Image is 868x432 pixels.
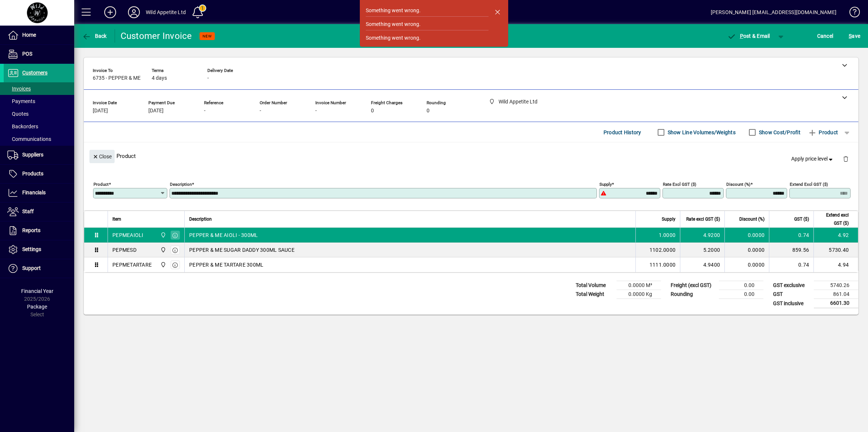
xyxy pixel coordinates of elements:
span: Wild Appetite Ltd [158,246,167,254]
div: [PERSON_NAME] [EMAIL_ADDRESS][DOMAIN_NAME] [711,6,836,18]
span: 1111.0000 [650,261,675,268]
div: 4.9400 [685,261,720,268]
span: 1.0000 [659,231,676,239]
span: Home [22,32,36,38]
span: PEPPER & ME AIOLI - 300ML [189,231,258,239]
td: 0.74 [769,228,813,243]
a: Financials [4,184,74,202]
a: Quotes [4,108,74,120]
span: 6735 - PEPPER & ME [93,75,141,81]
button: Add [98,6,122,19]
mat-label: Description [170,182,192,187]
a: Payments [4,95,74,108]
a: Staff [4,202,74,221]
mat-label: Product [93,182,109,187]
div: PEPMEAIOLI [112,231,144,239]
app-page-header-button: Back [74,29,115,43]
td: 4.92 [813,228,858,243]
span: Settings [22,246,41,252]
td: 861.04 [814,290,858,299]
mat-label: Extend excl GST ($) [790,182,828,187]
span: ave [849,30,860,42]
span: Item [112,215,121,223]
a: Invoices [4,82,74,95]
button: Product [804,126,842,139]
span: GST ($) [794,215,809,223]
div: PEPMESD [112,246,137,254]
div: PEPMETARTARE [112,261,152,268]
a: Suppliers [4,146,74,164]
td: 0.0000 [724,243,769,257]
td: Total Weight [572,290,617,299]
span: Product History [604,126,641,138]
span: 4 days [152,75,167,81]
button: Back [80,29,109,43]
span: Products [22,171,43,177]
td: Rounding [667,290,719,299]
span: P [740,33,743,39]
td: 0.0000 Kg [617,290,661,299]
td: 0.00 [719,281,763,290]
span: NEW [203,34,212,39]
td: GST exclusive [769,281,814,290]
span: Discount (%) [739,215,765,223]
span: Product [808,126,838,138]
a: Communications [4,133,74,145]
span: Customers [22,70,47,76]
td: 6601.30 [814,299,858,308]
a: Products [4,165,74,183]
a: Settings [4,240,74,259]
mat-label: Supply [599,182,612,187]
td: 859.56 [769,243,813,257]
app-page-header-button: Close [88,153,116,159]
span: Backorders [7,123,38,129]
span: Extend excl GST ($) [818,211,849,227]
span: 0 [371,108,374,114]
div: 4.9200 [685,231,720,239]
span: Back [82,33,107,39]
span: Payments [7,98,35,104]
td: 0.0000 [724,228,769,243]
td: 5740.26 [814,281,858,290]
div: Wild Appetite Ltd [146,6,186,18]
td: 0.0000 [724,257,769,272]
span: ost & Email [727,33,770,39]
span: Quotes [7,111,29,117]
td: 0.74 [769,257,813,272]
button: Apply price level [788,152,837,166]
div: 5.2000 [685,246,720,254]
button: Delete [837,150,855,168]
div: Product [84,142,858,169]
span: Apply price level [791,155,834,163]
span: PEPPER & ME SUGAR DADDY 300ML SAUCE [189,246,295,254]
a: Support [4,259,74,278]
button: Profile [122,6,146,19]
span: Financials [22,189,46,195]
span: Wild Appetite Ltd [158,261,167,269]
span: 1102.0000 [650,246,675,254]
label: Show Line Volumes/Weights [666,129,736,136]
span: Communications [7,136,51,142]
span: - [260,108,261,114]
span: Wild Appetite Ltd [158,231,167,239]
span: POS [22,51,32,57]
button: Close [89,150,115,163]
div: Something went wrong. [366,34,421,42]
mat-label: Discount (%) [726,182,750,187]
span: - [315,108,317,114]
span: Invoices [7,86,31,92]
button: Post & Email [723,29,774,43]
td: 0.0000 M³ [617,281,661,290]
span: Close [92,151,112,163]
label: Show Cost/Profit [757,129,800,136]
a: Home [4,26,74,44]
span: PEPPER & ME TARTARE 300ML [189,261,263,268]
td: Total Volume [572,281,617,290]
a: POS [4,45,74,63]
span: Package [27,304,47,310]
td: 4.94 [813,257,858,272]
span: Financial Year [21,288,53,294]
td: GST inclusive [769,299,814,308]
app-page-header-button: Delete [837,155,855,162]
span: Description [189,215,212,223]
